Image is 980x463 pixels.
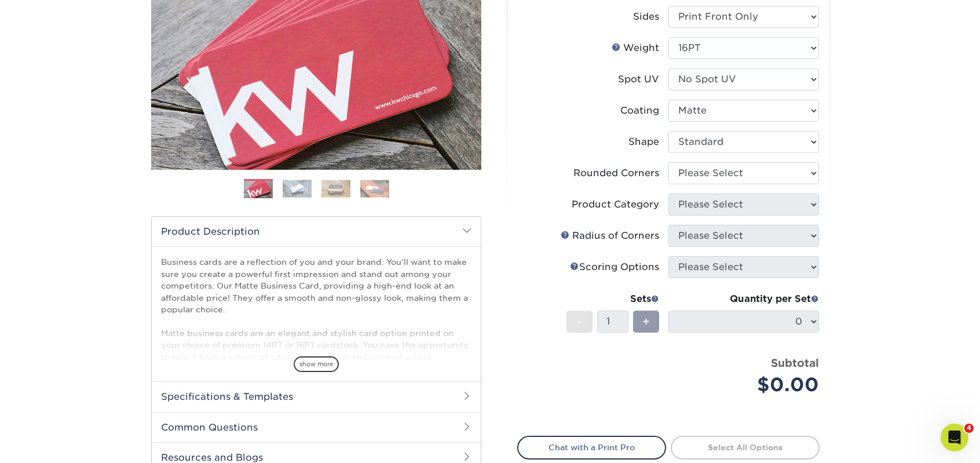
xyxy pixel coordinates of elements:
[677,371,819,399] div: $0.00
[321,180,350,198] img: Business Cards 03
[152,217,481,246] h2: Product Description
[618,72,659,86] div: Spot UV
[244,175,273,204] img: Business Cards 01
[570,260,659,274] div: Scoring Options
[161,256,471,421] p: Business cards are a reflection of you and your brand. You'll want to make sure you create a powe...
[517,436,666,459] a: Chat with a Print Pro
[283,180,312,198] img: Business Cards 02
[572,198,659,212] div: Product Category
[573,166,659,180] div: Rounded Corners
[642,313,650,330] span: +
[628,135,659,149] div: Shape
[561,229,659,243] div: Radius of Corners
[633,10,659,24] div: Sides
[152,381,481,411] h2: Specifications & Templates
[620,104,659,118] div: Coating
[577,313,582,330] span: -
[612,41,659,55] div: Weight
[668,292,819,306] div: Quantity per Set
[152,412,481,442] h2: Common Questions
[566,292,659,306] div: Sets
[360,180,389,198] img: Business Cards 04
[941,424,968,451] iframe: Intercom live chat
[964,424,974,433] span: 4
[771,356,819,369] strong: Subtotal
[294,356,339,372] span: show more
[671,436,820,459] a: Select All Options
